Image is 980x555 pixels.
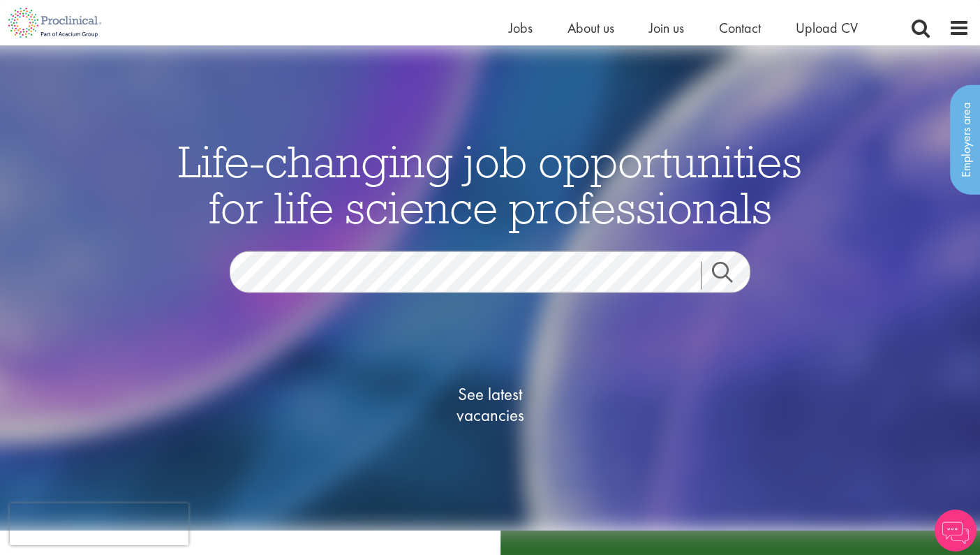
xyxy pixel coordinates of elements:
a: Job search submit button [701,262,761,290]
a: About us [567,19,614,37]
iframe: reCAPTCHA [10,503,188,545]
span: See latest vacancies [420,384,560,426]
span: Life-changing job opportunities for life science professionals [178,133,802,235]
a: Jobs [509,19,533,37]
a: Join us [649,19,684,37]
a: Contact [719,19,761,37]
a: Upload CV [796,19,858,37]
img: Chatbot [935,510,977,552]
a: See latestvacancies [420,328,560,482]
